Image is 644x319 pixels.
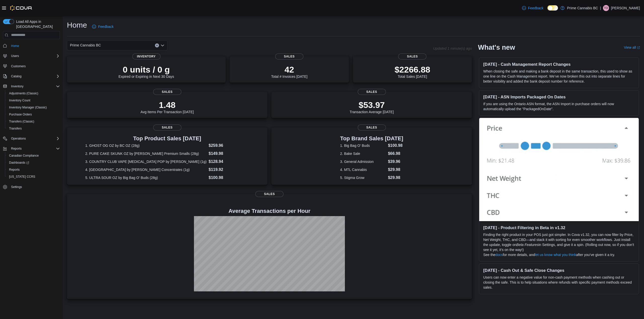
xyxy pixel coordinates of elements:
[9,126,22,131] span: Transfers
[7,90,40,96] a: Adjustments (Classic)
[483,62,635,67] h3: [DATE] - Cash Management Report Changes
[340,159,386,164] dt: 3. General Admission
[528,6,543,11] span: Feedback
[9,53,21,59] button: Users
[9,168,20,172] span: Reports
[209,167,249,173] dd: $119.92
[394,65,430,75] p: $2266.88
[7,160,60,166] span: Dashboards
[7,153,41,159] a: Canadian Compliance
[11,137,26,141] span: Operations
[1,83,62,90] button: Inventory
[9,63,28,69] a: Customers
[547,5,558,11] input: Dark Mode
[209,175,249,181] dd: $100.98
[5,104,62,111] button: Inventory Manager (Classic)
[483,268,635,273] h3: [DATE] - Cash Out & Safe Close Changes
[7,111,34,117] a: Purchase Orders
[9,98,30,102] span: Inventory Count
[85,175,207,180] dt: 5. ULTRA SOUR OZ by Big Bag O' Buds (28g)
[483,101,635,111] p: If you are using the Ontario ASN format, the ASN Import in purchase orders will now automatically...
[5,111,62,118] button: Purchase Orders
[153,124,181,131] span: Sales
[567,5,598,11] p: Prime Cannabis BC
[340,167,386,172] dt: 4. MTL Cannabis
[388,143,403,149] dd: $100.98
[516,243,539,247] em: Beta Features
[132,53,160,59] span: Inventory
[85,136,249,142] h3: Top Product Sales [DATE]
[7,153,60,159] span: Canadian Compliance
[255,191,284,197] span: Sales
[483,232,635,252] p: Finding the right product in your POS just got simpler. In Cova v1.32, you can now filter by Pric...
[11,147,22,151] span: Reports
[433,46,472,50] p: Updated 1 minute(s) ago
[155,43,159,47] button: Clear input
[7,111,60,117] span: Purchase Orders
[388,159,403,165] dd: $39.96
[118,65,174,75] p: 0 units / 0 g
[1,135,62,142] button: Operations
[9,105,47,109] span: Inventory Manager (Classic)
[7,90,60,96] span: Adjustments (Classic)
[624,45,640,49] a: View allExternal link
[1,62,62,70] button: Customers
[9,112,32,116] span: Purchase Orders
[394,65,430,79] div: Total Sales [DATE]
[358,124,386,131] span: Sales
[209,151,249,157] dd: $149.98
[495,253,503,257] a: docs
[141,100,194,110] p: 1.48
[520,3,545,13] a: Feedback
[5,90,62,97] button: Adjustments (Classic)
[9,119,34,123] span: Transfers (Classic)
[9,63,60,69] span: Customers
[9,146,60,152] span: Reports
[70,42,101,48] span: Prime Cannabis BC
[340,136,403,142] h3: Top Brand Sales [DATE]
[11,84,23,88] span: Inventory
[483,275,635,290] p: Users can now enter a negative value for non-cash payment methods when cashing out or closing the...
[160,43,165,47] button: Open list of options
[7,118,60,124] span: Transfers (Classic)
[7,174,60,180] span: Washington CCRS
[1,73,62,80] button: Catalog
[478,43,515,51] h2: What's new
[5,118,62,125] button: Transfers (Classic)
[275,53,303,59] span: Sales
[67,20,87,30] h1: Home
[5,173,62,180] button: [US_STATE] CCRS
[271,65,307,75] p: 42
[1,42,62,49] button: Home
[483,225,635,230] h3: [DATE] - Product Filtering in Beta in v1.32
[1,145,62,152] button: Reports
[388,175,403,181] dd: $29.98
[9,184,24,190] a: Settings
[9,175,35,179] span: [US_STATE] CCRS
[398,53,426,59] span: Sales
[637,46,640,49] svg: External link
[11,74,21,78] span: Catalog
[209,143,249,149] dd: $259.96
[3,40,60,204] nav: Complex example
[7,160,31,166] a: Dashboards
[11,185,22,189] span: Settings
[340,143,386,148] dt: 1. Big Bag O' Buds
[85,159,207,164] dt: 3. COUNTRY CLUB VAPE [MEDICAL_DATA] POP by [PERSON_NAME] (1g)
[600,5,601,11] p: |
[5,159,62,166] a: Dashboards
[271,65,307,79] div: Total # Invoices [DATE]
[7,104,49,110] a: Inventory Manager (Classic)
[10,6,32,11] img: Cova
[9,154,39,158] span: Canadian Compliance
[611,5,640,11] p: [PERSON_NAME]
[9,161,29,165] span: Dashboards
[9,83,25,89] button: Inventory
[9,91,38,95] span: Adjustments (Classic)
[7,167,60,173] span: Reports
[5,97,62,104] button: Inventory Count
[98,24,113,29] span: Feedback
[9,53,60,59] span: Users
[141,100,194,114] div: Avg Items Per Transaction [DATE]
